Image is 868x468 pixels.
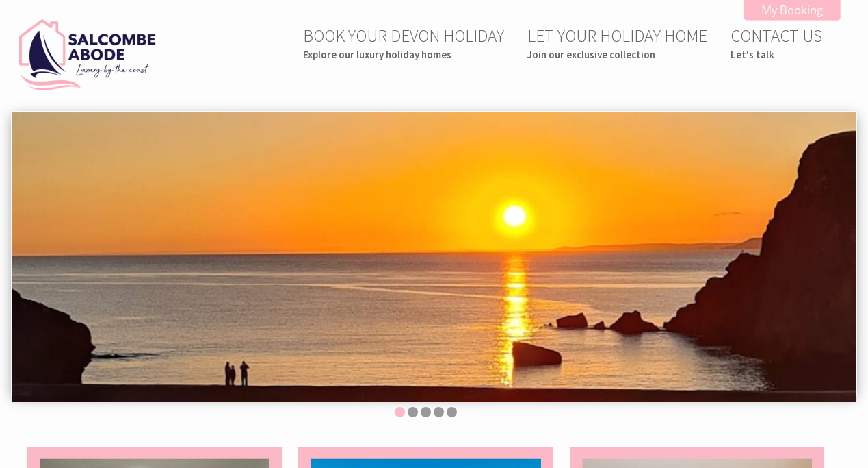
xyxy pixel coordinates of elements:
[731,48,822,61] small: Let's talk
[527,48,707,61] small: Join our exclusive collection
[731,25,822,61] a: CONTACT USLet's talk
[527,25,707,61] a: LET YOUR HOLIDAY HOMEJoin our exclusive collection
[303,48,504,61] small: Explore our luxury holiday homes
[303,25,504,61] a: BOOK YOUR DEVON HOLIDAYExplore our luxury holiday homes
[19,19,156,90] img: Salcombe Abode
